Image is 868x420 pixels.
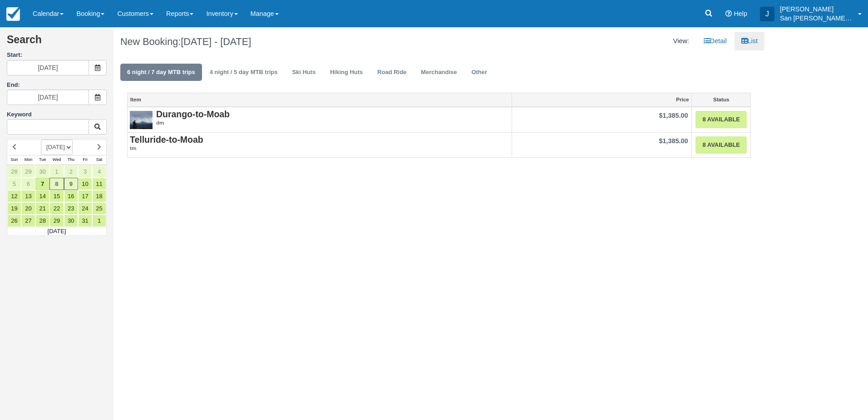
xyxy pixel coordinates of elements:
a: 30 [64,215,78,227]
a: Merchandise [414,64,464,81]
a: 4 night / 5 day MTB trips [203,64,285,81]
a: Other [464,64,494,81]
img: checkfront-main-nav-mini-logo.png [6,7,20,21]
h1: New Booking: [120,36,432,47]
em: dm [130,119,509,127]
label: End: [7,81,20,88]
a: 4 [92,165,106,178]
a: 2 [64,165,78,178]
a: Hiking Huts [323,64,370,81]
a: Road Ride [370,64,413,81]
a: 8 [49,178,64,190]
a: 31 [78,215,92,227]
th: Mon [21,155,35,165]
a: 14 [35,190,49,202]
strong: Durango-to-Moab [156,109,230,119]
a: 29 [49,215,64,227]
a: 26 [7,215,21,227]
a: 19 [7,202,21,215]
span: $1,385.00 [659,137,688,145]
a: 9 [64,178,78,190]
a: 23 [64,202,78,215]
a: 1 [92,215,106,227]
a: 10 [78,178,92,190]
th: Fri [78,155,92,165]
a: Status [692,93,750,106]
th: Tue [35,155,49,165]
a: 22 [49,202,64,215]
th: Wed [49,155,64,165]
h2: Search [7,34,107,51]
label: Keyword [7,111,32,118]
p: [PERSON_NAME] [780,5,853,14]
a: 12 [7,190,21,202]
a: 28 [35,215,49,227]
a: 5 [7,178,21,190]
a: Durango-to-Moabdm [130,110,509,127]
a: Item [128,93,512,106]
th: Sat [92,155,106,165]
a: 25 [92,202,106,215]
th: Sun [7,155,21,165]
a: 30 [35,165,49,178]
td: [DATE] [7,227,107,236]
a: 18 [92,190,106,202]
a: Ski Huts [285,64,322,81]
label: Start: [7,51,107,60]
a: 20 [21,202,35,215]
li: View: [666,32,696,50]
a: 28 [7,165,21,178]
span: [DATE] - [DATE] [181,36,251,47]
button: Keyword Search [89,119,107,135]
span: Help [734,10,747,17]
a: 7 [35,178,49,190]
th: Thu [64,155,78,165]
a: 11 [92,178,106,190]
a: 6 night / 7 day MTB trips [120,64,202,81]
strong: Telluride-to-Moab [130,135,203,145]
a: Detail [697,32,734,50]
a: 3 [78,165,92,178]
i: Help [725,10,732,17]
a: 17 [78,190,92,202]
a: 29 [21,165,35,178]
a: 6 [21,178,35,190]
a: 8 Available [695,136,747,154]
span: $1,385.00 [659,112,688,119]
a: 21 [35,202,49,215]
div: J [760,7,774,21]
a: Price [512,93,692,106]
a: 1 [49,165,64,178]
a: Telluride-to-Moabtm [130,135,509,152]
a: 13 [21,190,35,202]
a: 16 [64,190,78,202]
p: San [PERSON_NAME] Hut Systems [780,14,853,23]
a: 24 [78,202,92,215]
a: List [735,32,764,50]
a: 8 Available [695,111,747,129]
a: 27 [21,215,35,227]
em: tm [130,145,509,152]
img: S2-1 [130,110,153,132]
a: 15 [49,190,64,202]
